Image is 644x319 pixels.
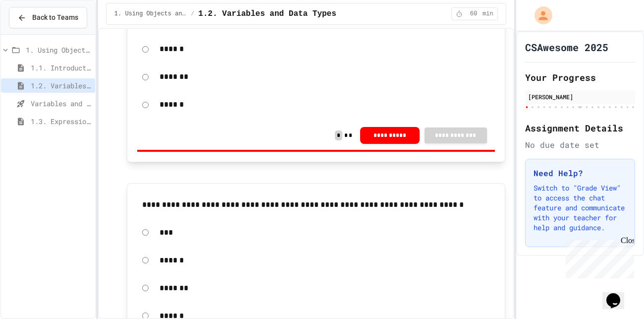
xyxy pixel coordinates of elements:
[483,10,493,18] span: min
[525,121,635,135] h2: Assignment Details
[562,236,634,278] iframe: chat widget
[525,139,635,151] div: No due date set
[534,183,627,233] p: Switch to "Grade View" to access the chat feature and communicate with your teacher for help and ...
[31,80,91,91] span: 1.2. Variables and Data Types
[528,92,632,101] div: [PERSON_NAME]
[114,10,187,18] span: 1. Using Objects and Methods
[525,40,608,54] h1: CSAwesome 2025
[198,8,336,20] span: 1.2. Variables and Data Types
[31,98,91,109] span: Variables and Data Types - Quiz
[26,45,91,55] span: 1. Using Objects and Methods
[534,167,627,179] h3: Need Help?
[524,4,555,27] div: My Account
[191,10,194,18] span: /
[525,70,635,84] h2: Your Progress
[31,116,91,127] span: 1.3. Expressions and Output [New]
[9,7,87,28] button: Back to Teams
[602,279,634,309] iframe: chat widget
[466,10,482,18] span: 60
[32,12,78,23] span: Back to Teams
[31,63,91,73] span: 1.1. Introduction to Algorithms, Programming, and Compilers
[4,4,68,63] div: Chat with us now!Close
